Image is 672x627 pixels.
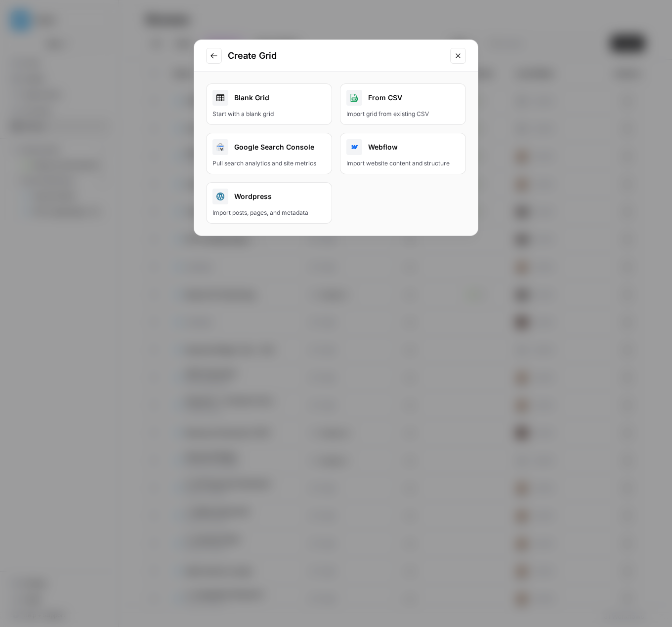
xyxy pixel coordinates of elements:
button: Google Search ConsolePull search analytics and site metrics [206,133,332,174]
div: Import posts, pages, and metadata [212,208,326,217]
button: Close modal [450,48,466,64]
div: Import website content and structure [346,159,460,168]
div: From CSV [346,90,460,106]
div: Google Search Console [212,139,326,155]
div: Import grid from existing CSV [346,110,460,118]
h2: Create Grid [228,49,444,63]
button: Go to previous step [206,48,222,64]
div: Start with a blank grid [212,110,326,118]
div: Blank Grid [212,90,326,106]
button: WebflowImport website content and structure [340,133,466,174]
div: Webflow [346,139,460,155]
button: From CSVImport grid from existing CSV [340,83,466,125]
div: Pull search analytics and site metrics [212,159,326,168]
button: WordpressImport posts, pages, and metadata [206,182,332,224]
a: Blank GridStart with a blank grid [206,83,332,125]
div: Wordpress [212,189,326,204]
